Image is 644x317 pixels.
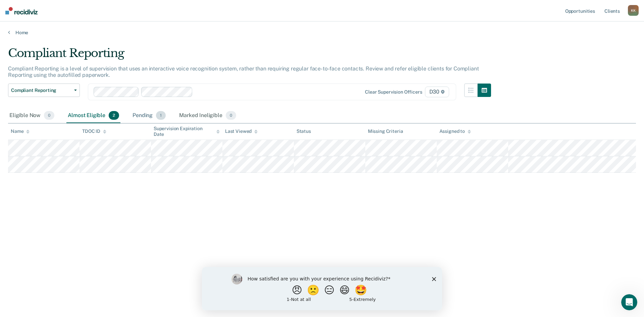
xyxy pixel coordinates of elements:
[82,128,106,134] div: TDOC ID
[11,128,30,134] div: Name
[628,5,639,16] button: KK
[225,128,258,134] div: Last Viewed
[8,84,80,97] button: Compliant Reporting
[365,89,422,95] div: Clear supervision officers
[44,111,54,120] span: 0
[178,108,237,123] div: Marked Ineligible0
[425,87,449,97] span: D30
[621,294,637,310] iframe: Intercom live chat
[8,108,56,123] div: Eligible Now0
[131,108,167,123] div: Pending1
[11,88,71,93] span: Compliant Reporting
[628,5,639,16] div: K K
[156,111,166,120] span: 1
[109,111,119,120] span: 2
[226,111,236,120] span: 0
[202,267,442,310] iframe: Survey by Kim from Recidiviz
[439,128,471,134] div: Assigned to
[297,128,311,134] div: Status
[66,108,120,123] div: Almost Eligible2
[8,46,491,65] div: Compliant Reporting
[5,7,38,14] img: Recidiviz
[8,65,479,78] p: Compliant Reporting is a level of supervision that uses an interactive voice recognition system, ...
[368,128,403,134] div: Missing Criteria
[8,30,636,36] a: Home
[154,126,220,137] div: Supervision Expiration Date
